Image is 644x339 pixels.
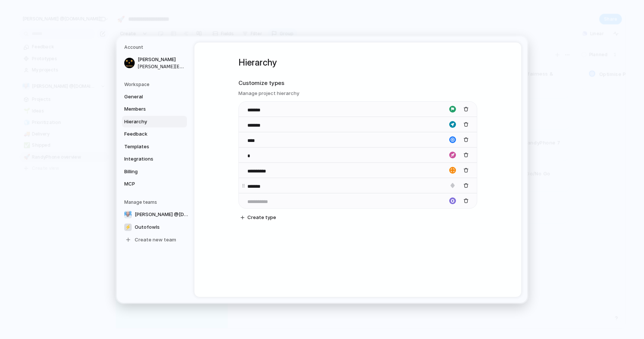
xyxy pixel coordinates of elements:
[122,234,191,245] a: Create new team
[122,178,187,190] a: MCP
[135,210,188,218] span: [PERSON_NAME] @[DOMAIN_NAME]
[135,223,160,231] span: Outofowls
[122,165,187,177] a: Billing
[122,128,187,140] a: Feedback
[138,56,185,63] span: [PERSON_NAME]
[124,223,132,231] div: ⚡
[124,199,187,205] h5: Manage teams
[247,214,276,221] span: Create type
[124,143,172,150] span: Templates
[124,155,172,163] span: Integrations
[122,103,187,115] a: Members
[124,44,187,51] h5: Account
[238,89,477,97] h3: Manage project hierarchy
[122,115,187,127] a: Hierarchy
[238,79,477,88] h2: Customize types
[124,105,172,113] span: Members
[122,153,187,165] a: Integrations
[238,56,477,69] h1: Hierarchy
[138,63,185,70] span: [PERSON_NAME][EMAIL_ADDRESS][DOMAIN_NAME]
[122,208,191,220] a: [PERSON_NAME] @[DOMAIN_NAME]
[124,130,172,138] span: Feedback
[124,81,187,88] h5: Workspace
[122,54,187,72] a: [PERSON_NAME][PERSON_NAME][EMAIL_ADDRESS][DOMAIN_NAME]
[122,221,191,233] a: ⚡Outofowls
[124,118,172,125] span: Hierarchy
[135,236,176,243] span: Create new team
[122,140,187,152] a: Templates
[122,91,187,102] a: General
[124,180,172,188] span: MCP
[238,212,279,223] button: Create type
[124,168,172,175] span: Billing
[124,93,172,100] span: General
